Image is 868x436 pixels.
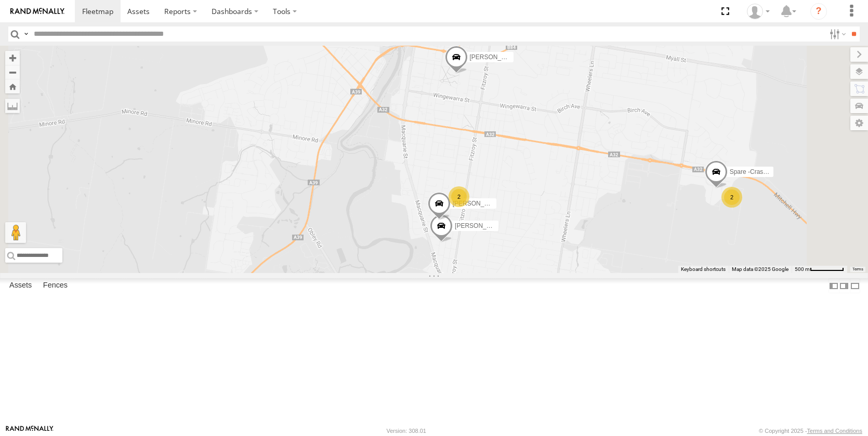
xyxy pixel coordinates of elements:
label: Dock Summary Table to the Left [828,278,839,293]
span: Map data ©2025 Google [732,266,788,272]
label: Search Query [22,26,30,42]
button: Drag Pegman onto the map to open Street View [5,222,26,243]
button: Zoom Home [5,79,20,93]
div: © Copyright 2025 - [759,428,862,434]
div: 2 [449,186,469,207]
span: [PERSON_NAME] [470,53,521,61]
label: Search Filter Options [825,26,848,42]
div: 2 [721,187,742,208]
button: Zoom out [5,65,20,79]
a: Terms and Conditions [807,428,862,434]
div: Jake Allan [743,4,773,19]
span: [PERSON_NAME] [455,222,506,229]
i: ? [810,3,827,20]
label: Dock Summary Table to the Right [839,278,849,293]
label: Map Settings [850,116,868,130]
button: Zoom in [5,51,20,65]
img: rand-logo.svg [10,8,64,15]
button: Keyboard shortcuts [681,266,726,273]
label: Assets [4,279,37,293]
a: Terms (opens in new tab) [852,267,863,271]
button: Map scale: 500 m per 62 pixels [792,266,847,273]
span: 500 m [795,266,810,272]
label: Hide Summary Table [850,278,860,293]
label: Fences [38,279,73,293]
div: Version: 308.01 [387,428,426,434]
span: Spare -Crashed [730,168,774,175]
label: Measure [5,99,20,113]
a: Visit our Website [6,426,54,436]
